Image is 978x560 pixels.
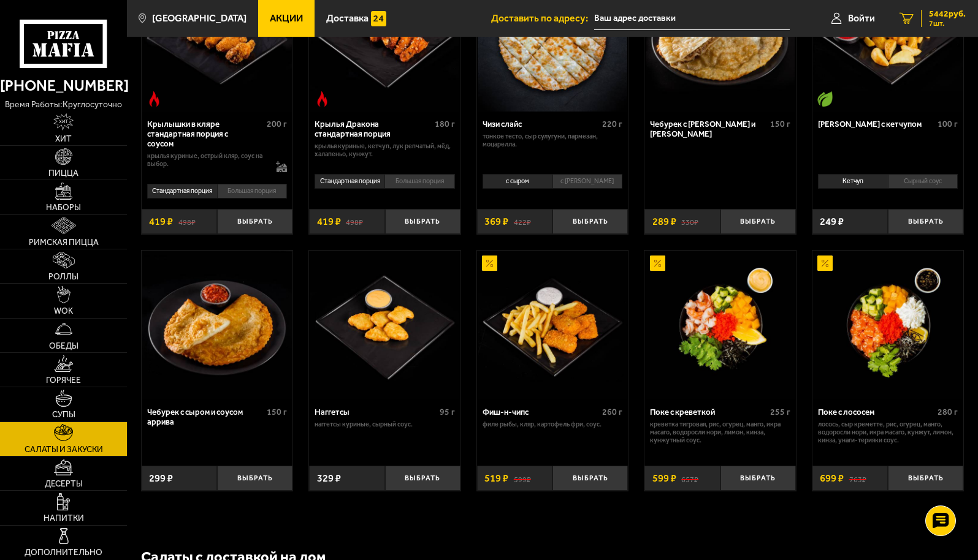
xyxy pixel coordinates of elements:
[813,251,962,399] img: Поке с лососем
[888,466,963,491] button: Выбрать
[142,251,291,399] img: Чебурек с сыром и соусом аррива
[45,480,83,488] span: Десерты
[326,13,369,23] span: Доставка
[484,473,508,483] span: 519 ₽
[812,251,964,399] a: АкционныйПоке с лососем
[270,13,303,23] span: Акции
[46,376,81,385] span: Горячее
[217,209,292,234] button: Выбрать
[309,251,460,399] a: Наггетсы
[267,119,287,129] span: 200 г
[385,209,460,234] button: Выбрать
[888,209,963,234] button: Выбрать
[594,7,790,30] input: Ваш адрес доставки
[652,473,676,483] span: 599 ₽
[477,251,628,399] a: АкционныйФиш-н-чипс
[484,216,508,227] span: 369 ₽
[482,255,497,271] img: Акционный
[267,407,287,417] span: 150 г
[652,216,676,227] span: 289 ₽
[52,411,75,419] span: Супы
[147,119,264,149] div: Крылышки в кляре стандартная порция c соусом
[888,174,958,189] li: Сырный соус
[29,238,99,247] span: Римская пицца
[315,142,454,159] p: крылья куриные, кетчуп, лук репчатый, мёд, халапеньо, кунжут.
[315,420,454,428] p: наггетсы куриные, сырный соус.
[483,174,552,189] li: с сыром
[371,11,386,26] img: 15daf4d41897b9f0e9f617042186c801.svg
[483,420,622,428] p: филе рыбы, кляр, картофель фри, соус.
[142,251,293,399] a: Чебурек с сыром и соусом аррива
[147,91,162,107] img: Острое блюдо
[650,407,766,417] div: Поке с креветкой
[681,216,698,227] s: 330 ₽
[938,119,958,129] span: 100 г
[646,251,795,399] img: Поке с креветкой
[149,473,173,483] span: 299 ₽
[650,255,665,271] img: Акционный
[681,473,698,483] s: 657 ₽
[552,209,628,234] button: Выбрать
[478,251,627,399] img: Фиш-н-чипс
[848,13,875,23] span: Войти
[147,184,217,199] li: Стандартная порция
[315,91,330,107] img: Острое блюдо
[818,407,934,417] div: Поке с лососем
[25,445,103,454] span: Салаты и закуски
[435,119,455,129] span: 180 г
[929,20,966,27] span: 7 шт.
[817,255,833,271] img: Акционный
[477,170,628,202] div: 0
[938,407,958,417] span: 280 г
[650,119,766,139] div: Чебурек с [PERSON_NAME] и [PERSON_NAME]
[54,307,73,316] span: WOK
[48,273,78,281] span: Роллы
[820,473,844,483] span: 699 ₽
[929,10,966,18] span: 5442 руб.
[483,132,622,149] p: тонкое тесто, сыр сулугуни, пармезан, моцарелла.
[55,135,72,143] span: Хит
[602,407,622,417] span: 260 г
[147,407,264,427] div: Чебурек с сыром и соусом аррива
[820,216,844,227] span: 249 ₽
[491,13,594,23] span: Доставить по адресу:
[552,466,628,491] button: Выбрать
[149,216,173,227] span: 419 ₽
[346,216,363,227] s: 498 ₽
[644,251,796,399] a: АкционныйПоке с креветкой
[152,13,246,23] span: [GEOGRAPHIC_DATA]
[770,407,790,417] span: 255 г
[720,466,796,491] button: Выбрать
[552,174,623,189] li: с [PERSON_NAME]
[812,170,964,202] div: 0
[309,170,460,202] div: 0
[217,466,292,491] button: Выбрать
[178,216,196,227] s: 498 ₽
[818,119,934,129] div: [PERSON_NAME] с кетчупом
[650,420,790,445] p: креветка тигровая, рис, огурец, манго, икра масаго, водоросли Нори, лимон, кинза, кунжутный соус.
[317,473,341,483] span: 329 ₽
[217,184,288,199] li: Большая порция
[514,216,531,227] s: 422 ₽
[315,407,436,417] div: Наггетсы
[817,91,833,107] img: Вегетарианское блюдо
[770,119,790,129] span: 150 г
[384,174,455,189] li: Большая порция
[385,466,460,491] button: Выбрать
[147,152,266,168] p: крылья куриные, острый кляр, соус на выбор.
[44,514,84,523] span: Напитки
[310,251,459,399] img: Наггетсы
[483,119,599,129] div: Чизи слайс
[818,420,958,445] p: лосось, Сыр креметте, рис, огурец, манго, водоросли Нори, икра масаго, кунжут, лимон, кинза, унаг...
[849,473,866,483] s: 763 ₽
[48,169,78,178] span: Пицца
[315,174,384,189] li: Стандартная порция
[49,342,78,350] span: Обеды
[720,209,796,234] button: Выбрать
[440,407,455,417] span: 95 г
[483,407,599,417] div: Фиш-н-чипс
[46,203,81,212] span: Наборы
[317,216,341,227] span: 419 ₽
[602,119,622,129] span: 220 г
[818,174,888,189] li: Кетчуп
